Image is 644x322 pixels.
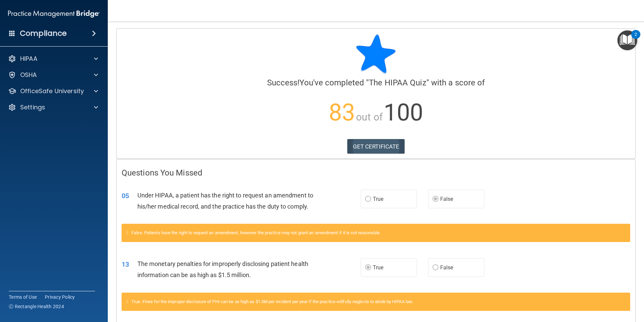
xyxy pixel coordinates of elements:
h4: You've completed " " with a score of [122,78,630,87]
span: False [440,264,453,271]
img: PMB logo [8,7,100,21]
p: OSHA [20,71,37,79]
span: Ⓒ Rectangle Health 2024 [9,303,64,310]
input: False [432,197,439,202]
a: Settings [8,103,98,111]
span: out of [356,111,383,123]
a: GET CERTIFICATE [347,139,405,154]
span: False [440,196,453,202]
span: True [373,264,383,271]
span: 100 [384,99,423,126]
input: True [365,197,371,202]
input: False [432,265,439,270]
span: 83 [329,99,355,126]
a: Terms of Use [9,294,37,300]
span: True. Fines for the improper disclosure of PHI can be as high as $1.5M per incident per year if t... [131,299,413,304]
a: Privacy Policy [45,294,75,300]
p: Settings [20,103,45,111]
input: True [365,265,371,270]
p: HIPAA [20,55,37,63]
span: 13 [122,260,129,268]
a: OSHA [8,71,98,79]
a: OfficeSafe University [8,87,98,95]
span: True [373,196,383,202]
div: 2 [635,34,637,43]
iframe: Drift Widget Chat Controller [610,275,636,301]
span: False. Patients have the right to request an amendment, however the practice may not grant an ame... [131,230,381,235]
span: The HIPAA Quiz [369,78,426,87]
span: 05 [122,192,129,200]
button: Open Resource Center, 2 new notifications [617,30,637,50]
img: blue-star-rounded.9d042014.png [356,34,396,74]
span: Under HIPAA, a patient has the right to request an amendment to his/her medical record, and the p... [137,192,313,210]
h4: Compliance [20,29,67,38]
a: HIPAA [8,55,98,63]
h4: Questions You Missed [122,168,630,177]
span: Success! [267,78,300,87]
p: OfficeSafe University [20,87,84,95]
span: The monetary penalties for improperly disclosing patient health information can be as high as $1.... [137,260,308,278]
